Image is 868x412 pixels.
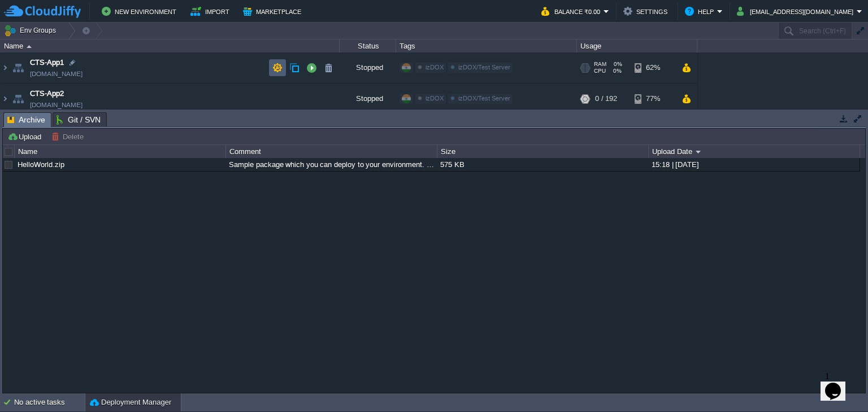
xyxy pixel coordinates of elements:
img: CloudJiffy [4,5,81,19]
span: Archive [7,113,45,127]
img: AMDAwAAAACH5BAEAAAAALAAAAAABAAEAAAICRAEAOw== [1,52,10,83]
span: izDOX/Test Server [458,95,510,102]
div: 575 KB [437,158,648,171]
button: Delete [51,132,87,142]
div: 62% [635,52,671,83]
img: AMDAwAAAACH5BAEAAAAALAAAAAABAAEAAAICRAEAOw== [27,45,32,48]
div: Name [15,145,225,158]
div: Stopped [340,52,396,83]
span: [DOMAIN_NAME] [30,68,83,80]
button: Balance ₹0.00 [541,5,604,18]
span: izDOX [426,95,444,102]
button: Import [190,5,233,18]
a: HelloWorld.zip [18,160,64,169]
span: 0% [611,61,622,68]
button: Marketplace [243,5,305,18]
span: [DOMAIN_NAME] [30,99,83,111]
span: 0% [610,68,622,74]
span: izDOX [426,64,444,71]
div: 0 / 192 [595,84,617,114]
button: Env Groups [4,23,60,38]
div: Sample package which you can deploy to your environment. Feel free to delete and upload a package... [226,158,436,171]
button: Help [685,5,717,18]
div: Tags [397,40,576,52]
span: CPU [594,68,606,74]
div: Status [340,40,396,52]
div: Name [1,40,339,52]
a: CTS-App1 [30,57,64,68]
div: Comment [227,145,437,158]
div: Upload Date [649,145,860,158]
button: Upload [7,132,45,142]
button: Deployment Manager [90,397,171,408]
button: New Environment [102,5,180,18]
div: Stopped [340,84,396,114]
div: Usage [578,40,697,52]
div: No active tasks [14,393,85,411]
div: 15:18 | [DATE] [649,158,859,171]
img: AMDAwAAAACH5BAEAAAAALAAAAAABAAEAAAICRAEAOw== [10,52,26,83]
button: [EMAIL_ADDRESS][DOMAIN_NAME] [737,5,857,18]
img: AMDAwAAAACH5BAEAAAAALAAAAAABAAEAAAICRAEAOw== [10,84,26,114]
iframe: chat widget [821,367,857,401]
button: Settings [623,5,671,18]
div: 77% [635,84,671,114]
span: RAM [594,61,606,68]
span: Git / SVN [57,113,101,126]
img: AMDAwAAAACH5BAEAAAAALAAAAAABAAEAAAICRAEAOw== [1,84,10,114]
span: izDOX/Test Server [458,64,510,71]
a: CTS-App2 [30,88,64,99]
div: Size [438,145,648,158]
